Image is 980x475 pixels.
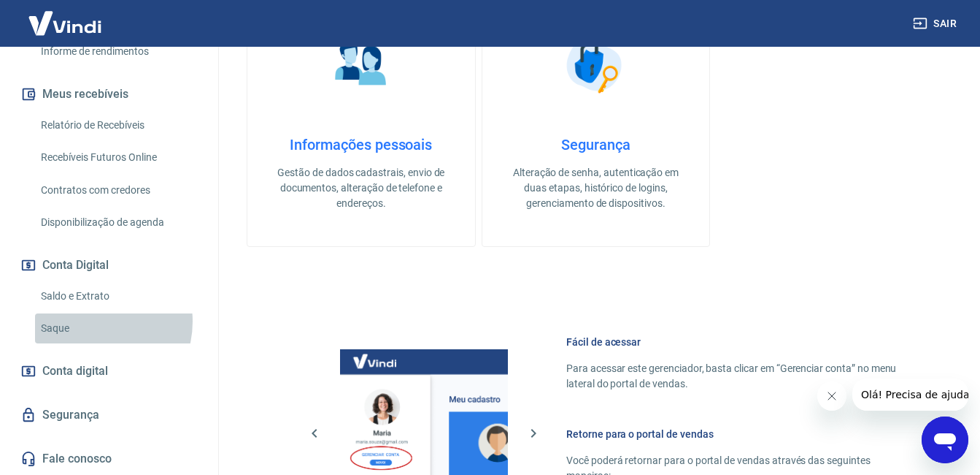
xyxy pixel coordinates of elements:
[9,10,123,22] span: Olá! Precisa de ajuda?
[18,78,201,110] button: Meus recebíveis
[18,399,201,431] a: Segurança
[566,427,910,441] h6: Retorne para o portal de vendas
[506,165,687,211] p: Alteração de senha, autenticação em duas etapas, histórico de logins, gerenciamento de dispositivos.
[18,355,201,387] a: Conta digital
[35,313,201,343] a: Saque
[18,443,201,475] a: Fale conosco
[35,281,201,311] a: Saldo e Extrato
[817,381,846,411] iframe: Fechar mensagem
[35,37,201,66] a: Informe de rendimentos
[566,335,910,349] h6: Fácil de acessar
[271,165,452,211] p: Gestão de dados cadastrais, envio de documentos, alteração de telefone e endereços.
[506,136,687,153] h4: Segurança
[35,110,201,140] a: Relatório de Recebíveis
[18,249,201,281] button: Conta Digital
[922,417,968,463] iframe: Botão para abrir a janela de mensagens
[42,361,108,381] span: Conta digital
[910,10,962,37] button: Sair
[271,136,452,153] h4: Informações pessoais
[325,28,398,101] img: Informações pessoais
[559,28,632,101] img: Segurança
[852,379,968,411] iframe: Mensagem da empresa
[18,1,112,45] img: Vindi
[35,208,201,237] a: Disponibilização de agenda
[35,175,201,205] a: Contratos com credores
[566,361,910,392] p: Para acessar este gerenciador, basta clicar em “Gerenciar conta” no menu lateral do portal de ven...
[35,142,201,172] a: Recebíveis Futuros Online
